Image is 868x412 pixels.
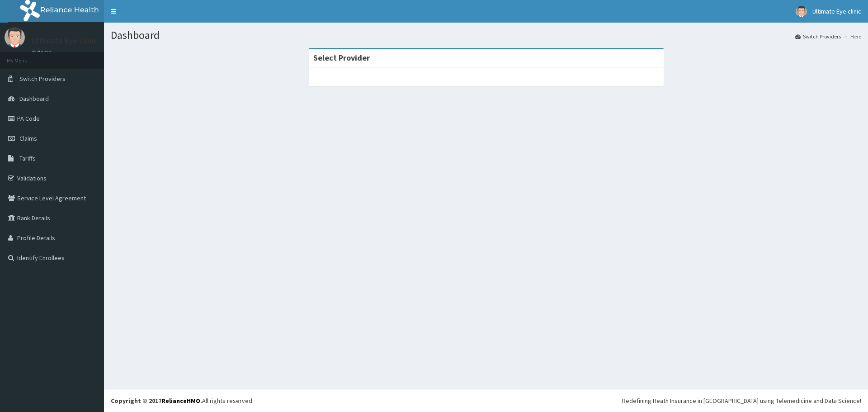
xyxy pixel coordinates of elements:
[104,389,868,412] footer: All rights reserved.
[313,52,370,63] strong: Select Provider
[19,95,49,103] span: Dashboard
[622,396,861,405] div: Redefining Heath Insurance in [GEOGRAPHIC_DATA] using Telemedicine and Data Science!
[32,37,98,45] p: Ultimate Eye clinic
[5,27,25,47] img: User Image
[161,397,200,405] a: RelianceHMO
[111,397,202,405] strong: Copyright © 2017 .
[19,75,66,83] span: Switch Providers
[111,29,861,41] h1: Dashboard
[19,154,36,162] span: Tariffs
[812,7,861,15] span: Ultimate Eye clinic
[19,134,37,142] span: Claims
[795,33,841,40] a: Switch Providers
[796,6,807,17] img: User Image
[842,33,861,40] li: Here
[32,49,53,56] a: Online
